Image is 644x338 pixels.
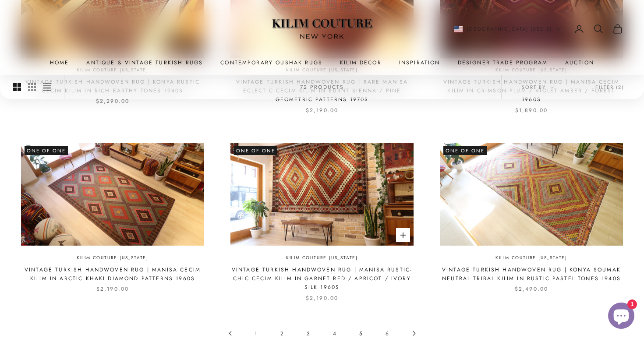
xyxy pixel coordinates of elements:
nav: Primary navigation [21,58,623,67]
a: Contemporary Oushak Rugs [220,58,322,67]
span: [GEOGRAPHIC_DATA] (USD $) [467,25,552,33]
a: Kilim Couture [US_STATE] [495,254,567,262]
span: One of One [443,146,487,155]
button: Switch to larger product images [13,75,21,99]
span: One of One [234,146,277,155]
button: Switch to compact product images [43,75,51,99]
a: Home [50,58,69,67]
button: Switch to smaller product images [28,75,36,99]
a: Inspiration [399,58,440,67]
sale-price: $2,190.00 [96,285,129,293]
a: Vintage Turkish Handwoven Rug | Manisa Cecim Kilim in Arctic Khaki Diamond Patterns 1960s [21,265,204,283]
sale-price: $2,290.00 [96,97,129,106]
a: Vintage Turkish Handwoven Rug | Konya Soumak Neutral Tribal Kilim in Rustic Pastel Tones 1940s [440,265,623,283]
sale-price: $2,190.00 [306,294,338,303]
button: Change country or currency [454,25,561,33]
span: One of One [25,146,68,155]
img: United States [454,26,463,32]
a: Kilim Couture [US_STATE] [286,254,358,262]
sale-price: $1,890.00 [515,106,548,115]
p: 72 products [300,83,344,92]
summary: Kilim Decor [340,58,382,67]
button: Filter (2) [575,75,644,99]
a: Kilim Couture [US_STATE] [77,254,149,262]
nav: Secondary navigation [454,24,623,34]
a: Antique & Vintage Turkish Rugs [86,58,203,67]
span: Sort by [522,83,555,91]
a: Vintage Turkish Handwoven Rug | Manisa Rustic-Chic Cecim Kilim in Garnet Red / Apricot / Ivory Si... [230,265,414,292]
sale-price: $2,490.00 [515,285,548,293]
inbox-online-store-chat: Shopify online store chat [605,303,637,331]
a: Auction [565,58,594,67]
img: a very precious and luxurious vintage Turkish cecim kilim rug in pastel and rustic shades from mi... [230,143,414,246]
sale-price: $2,190.00 [306,106,338,115]
button: Sort by [502,75,575,99]
a: Designer Trade Program [458,58,548,67]
img: Logo of Kilim Couture New York [267,8,377,50]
